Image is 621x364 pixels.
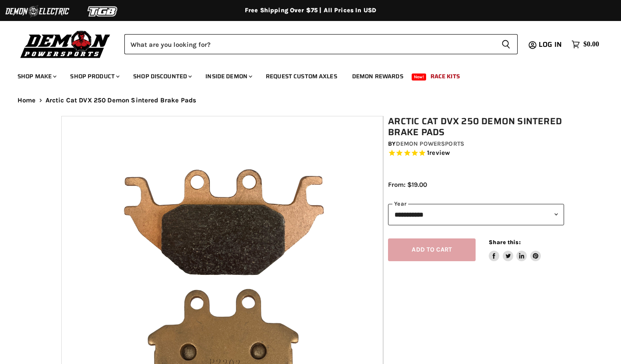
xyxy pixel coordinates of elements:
[388,204,564,225] select: year
[259,67,344,85] a: Request Custom Axles
[388,181,427,189] span: From: $19.00
[489,239,520,245] span: Share this:
[124,34,494,54] input: Search
[424,67,466,85] a: Race Kits
[127,67,197,85] a: Shop Discounted
[539,39,562,50] span: Log in
[429,149,450,157] span: review
[18,28,113,59] img: Demon Powersports
[494,34,518,54] button: Search
[388,116,564,138] h1: Arctic Cat DVX 250 Demon Sintered Brake Pads
[199,67,258,85] a: Inside Demon
[388,139,564,149] div: by
[567,38,603,51] a: $0.00
[46,97,197,104] span: Arctic Cat DVX 250 Demon Sintered Brake Pads
[64,67,125,85] a: Shop Product
[4,3,70,20] img: Demon Electric Logo 2
[535,41,567,49] a: Log in
[11,67,62,85] a: Shop Make
[388,149,564,158] span: Rated 5.0 out of 5 stars 1 reviews
[70,3,136,20] img: TGB Logo 2
[346,67,410,85] a: Demon Rewards
[124,34,518,54] form: Product
[427,149,450,157] span: 1 reviews
[11,64,597,85] ul: Main menu
[396,140,464,147] a: Demon Powersports
[583,40,599,49] span: $0.00
[412,73,427,80] span: New!
[18,97,36,104] a: Home
[489,238,541,262] aside: Share this:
